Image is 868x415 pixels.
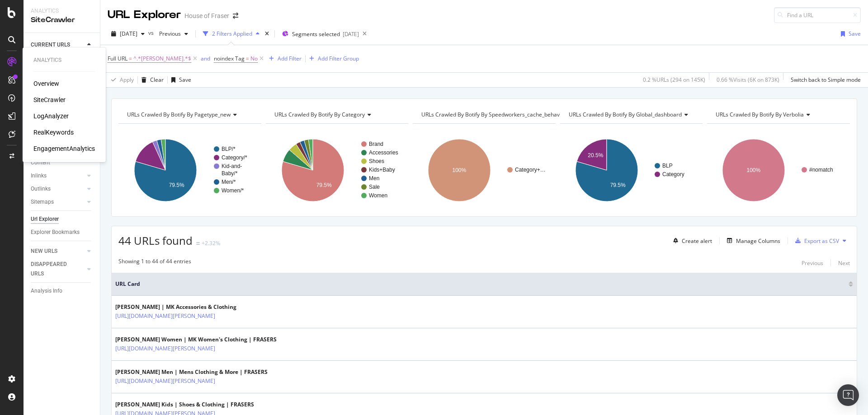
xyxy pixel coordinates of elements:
h4: URLs Crawled By Botify By speedworkers_cache_behaviors [420,107,583,122]
button: 2 Filters Applied [199,27,263,41]
input: Find a URL [774,7,861,23]
div: Previous [802,259,823,267]
div: Save [179,76,191,84]
a: Sitemaps [31,197,85,207]
a: DISAPPEARED URLS [31,260,85,279]
div: Switch back to Simple mode [791,76,861,84]
a: Analysis Info [31,286,94,296]
div: [PERSON_NAME] Kids | Shoes & Clothing | FRASERS [115,401,255,409]
button: Segments selected[DATE] [278,27,359,41]
h4: URLs Crawled By Botify By global_dashboard [567,107,695,122]
text: #nomatch [809,167,833,173]
span: 2025 Sep. 21st [120,30,137,37]
button: Next [838,257,850,268]
button: Add Filter Group [306,53,359,64]
span: URLs Crawled By Botify By pagetype_new [127,111,231,118]
text: Sale [369,184,380,190]
div: Open Intercom Messenger [837,384,859,406]
div: Save [849,30,861,37]
div: Analytics [33,56,95,64]
text: 79.5% [610,182,625,188]
span: URLs Crawled By Botify By category [274,111,365,118]
div: [DATE] [343,30,359,38]
div: Clear [150,76,164,84]
div: Explorer Bookmarks [31,228,80,237]
button: Apply [108,73,134,87]
div: Create alert [682,237,712,245]
button: Previous [802,257,823,268]
div: arrow-right-arrow-left [233,13,238,19]
text: Men/* [222,179,236,185]
button: and [201,54,210,63]
text: BLP/* [222,146,236,152]
span: URLs Crawled By Botify By speedworkers_cache_behaviors [421,111,569,118]
text: 100% [453,167,467,173]
text: Women [369,192,387,199]
text: Men [369,175,379,182]
div: SiteCrawler [31,15,93,25]
div: Manage Columns [736,237,780,245]
a: [URL][DOMAIN_NAME][PERSON_NAME] [115,312,215,321]
button: Save [168,73,191,87]
text: 79.5% [169,182,184,188]
div: A chart. [560,131,702,210]
div: House of Fraser [184,11,229,20]
span: vs [148,29,156,37]
div: Inlinks [31,171,47,181]
h4: URLs Crawled By Botify By verbolia [714,107,842,122]
text: 20.5% [588,152,603,159]
button: Export as CSV [792,233,839,248]
button: [DATE] [108,27,148,41]
span: URLs Crawled By Botify By global_dashboard [569,111,682,118]
button: Add Filter [265,53,302,64]
div: Sitemaps [31,197,54,207]
div: and [201,55,210,62]
span: = [129,55,132,62]
span: URL Card [115,280,846,288]
a: LogAnalyzer [33,112,69,121]
a: Overview [33,79,59,88]
text: BLP [662,163,673,169]
a: RealKeywords [33,128,74,137]
svg: A chart. [707,131,849,210]
div: DISAPPEARED URLS [31,260,76,279]
text: Category/* [222,154,247,161]
a: CURRENT URLS [31,40,85,50]
img: Equal [196,242,200,245]
text: Women/* [222,187,244,194]
a: Inlinks [31,171,85,181]
span: ^.*[PERSON_NAME].*$ [133,52,191,65]
a: Explorer Bookmarks [31,228,94,237]
svg: A chart. [413,131,554,210]
button: Manage Columns [723,235,780,246]
a: Content [31,158,94,168]
div: 0.66 % Visits ( 6K on 873K ) [717,76,779,84]
svg: A chart. [118,131,261,210]
svg: A chart. [266,131,409,210]
a: Outlinks [31,184,85,194]
a: [URL][DOMAIN_NAME][PERSON_NAME] [115,377,215,386]
span: No [250,52,258,65]
text: 100% [747,167,761,173]
div: Content [31,158,50,168]
h4: URLs Crawled By Botify By category [273,107,401,122]
a: [URL][DOMAIN_NAME][PERSON_NAME] [115,344,215,353]
button: Switch back to Simple mode [787,73,861,87]
text: Brand [369,141,383,147]
text: Category [662,171,684,177]
div: Analytics [31,7,93,15]
a: SiteCrawler [33,95,66,104]
div: 0.2 % URLs ( 294 on 145K ) [643,76,705,84]
a: NEW URLS [31,247,85,256]
span: 44 URLs found [118,233,193,248]
a: EngagementAnalytics [33,144,95,153]
div: [PERSON_NAME] Women | MK Women's Clothing | FRASERS [115,336,277,344]
h4: URLs Crawled By Botify By pagetype_new [125,107,253,122]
